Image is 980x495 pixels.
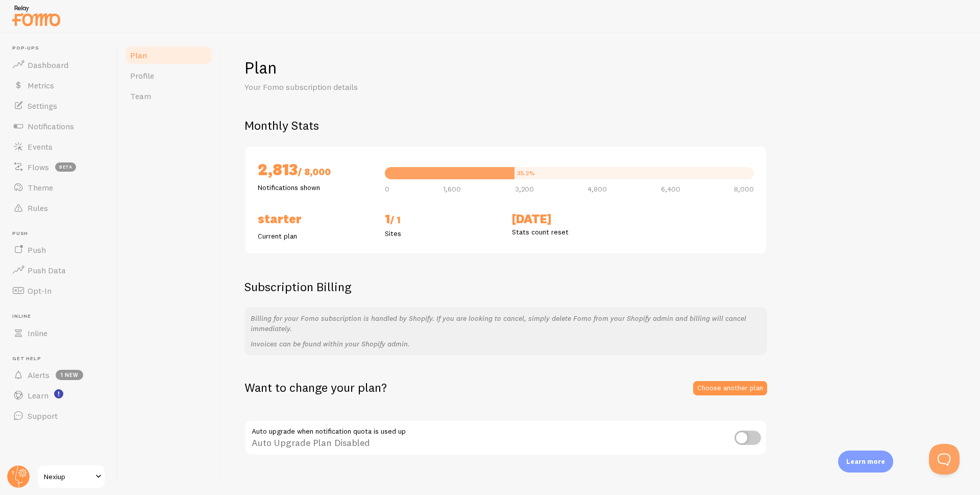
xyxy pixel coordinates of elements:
p: Your Fomo subscription details [244,81,489,93]
span: 4,800 [587,185,607,193]
span: / 8,000 [298,166,331,178]
a: Inline [6,323,111,343]
span: / 1 [390,214,401,226]
p: Sites [385,228,500,239]
span: Nexiup [44,470,92,483]
p: Notifications shown [258,182,373,193]
p: Invoices can be found within your Shopify admin. [251,339,761,349]
span: Metrics [28,80,54,90]
div: Learn more [838,451,893,473]
a: Profile [124,65,213,86]
a: Push Data [6,260,111,280]
span: Push [12,230,111,237]
span: Events [28,142,53,152]
a: Opt-In [6,280,111,301]
div: Auto Upgrade Plan Disabled [244,420,767,457]
h2: Subscription Billing [244,279,767,295]
a: Theme [6,177,111,198]
h1: Plan [244,57,955,78]
a: Team [124,86,213,106]
p: Billing for your Fomo subscription is handled by Shopify. If you are looking to cancel, simply de... [251,313,761,334]
a: Flows beta [6,157,111,177]
p: Learn more [846,457,885,466]
span: Team [130,91,151,101]
span: Push [28,245,46,255]
span: Push Data [28,265,66,275]
span: 0 [385,185,389,193]
a: Events [6,136,111,157]
span: 6,400 [661,185,680,193]
span: Learn [28,390,48,400]
a: Metrics [6,75,111,96]
span: Alerts [28,370,50,380]
span: Theme [28,182,53,193]
a: Push [6,240,111,260]
span: Notifications [28,121,74,131]
a: Notifications [6,116,111,136]
svg: <p>Watch New Feature Tutorials!</p> [54,389,63,398]
h2: Want to change your plan? [244,380,387,395]
a: Settings [6,96,111,116]
span: Flows [28,162,49,172]
span: Settings [28,101,57,111]
h2: 1 [385,211,500,228]
a: Support [6,406,111,426]
a: Plan [124,45,213,65]
span: 3,200 [515,185,534,193]
span: beta [55,162,76,172]
span: Get Help [12,356,111,362]
p: Current plan [258,231,373,241]
span: Dashboard [28,60,68,70]
span: 1 new [56,370,83,380]
span: 8,000 [734,185,754,193]
div: 35.2% [517,170,535,176]
a: Alerts 1 new [6,365,111,385]
span: Inline [12,313,111,320]
span: Support [28,411,58,421]
a: Learn [6,385,111,406]
span: Rules [28,203,48,213]
h2: Monthly Stats [244,117,955,133]
iframe: Help Scout Beacon - Open [929,444,960,475]
img: fomo-relay-logo-orange.svg [11,3,62,29]
p: Stats count reset [512,227,627,237]
span: Profile [130,70,154,81]
a: Choose another plan [693,381,767,395]
h2: [DATE] [512,211,627,227]
span: Plan [130,50,147,60]
span: 1,600 [443,185,461,193]
h2: 2,813 [258,159,373,182]
h2: Starter [258,211,373,227]
a: Nexiup [37,464,106,489]
a: Dashboard [6,55,111,75]
a: Rules [6,198,111,218]
span: Inline [28,328,47,338]
span: Opt-In [28,286,52,296]
span: Pop-ups [12,45,111,52]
